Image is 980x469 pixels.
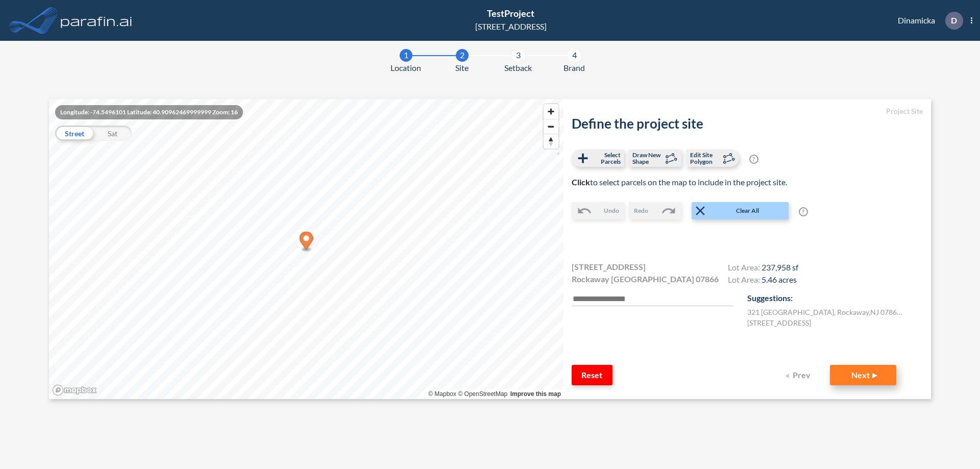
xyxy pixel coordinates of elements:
div: Dinamicka [883,12,972,30]
span: Brand [563,62,585,74]
h5: Project Site [572,107,923,116]
button: Zoom in [544,104,558,119]
label: 321 [GEOGRAPHIC_DATA] , Rockaway , NJ 07866 , US [747,307,905,317]
button: Prev [779,365,820,385]
span: ? [749,155,758,164]
span: Clear All [708,206,788,215]
span: Location [390,62,421,74]
span: Setback [504,62,532,74]
div: Map marker [300,232,313,253]
b: Click [572,177,590,187]
button: Zoom out [544,119,558,134]
span: Edit Site Polygon [690,152,720,165]
div: 2 [456,49,469,62]
button: Undo [572,202,624,219]
span: TestProject [487,8,534,19]
canvas: Map [49,99,563,399]
div: 3 [512,49,525,62]
span: Rockaway [GEOGRAPHIC_DATA] 07866 [572,273,719,285]
span: [STREET_ADDRESS] [572,261,646,273]
span: Zoom out [544,119,558,134]
a: OpenStreetMap [458,390,507,398]
span: Select Parcels [591,152,621,165]
label: [STREET_ADDRESS] [747,317,811,328]
button: Redo [629,202,681,219]
button: Clear All [692,202,789,219]
a: Improve this map [510,390,561,398]
button: Reset [572,365,612,385]
span: 237,958 sf [762,262,798,272]
h4: Lot Area: [728,275,798,287]
span: Undo [604,206,619,215]
span: Reset bearing to north [544,134,558,149]
div: 1 [400,49,412,62]
div: Longitude: -74.5496101 Latitude: 40.90962469999999 Zoom: 16 [55,105,243,119]
div: Sat [93,126,132,141]
div: 4 [568,49,581,62]
h2: Define the project site [572,116,923,132]
span: Draw New Shape [632,152,663,165]
div: Street [55,126,93,141]
div: [STREET_ADDRESS] [475,20,547,33]
a: Mapbox [428,390,456,398]
button: Reset bearing to north [544,134,558,149]
span: Site [455,62,469,74]
img: logo [59,10,134,31]
a: Mapbox homepage [52,384,97,396]
span: Redo [634,206,648,215]
span: ? [799,207,808,216]
p: Suggestions: [747,292,923,304]
span: 5.46 acres [762,275,797,284]
button: Next [830,365,896,385]
span: to select parcels on the map to include in the project site. [572,177,787,187]
h4: Lot Area: [728,262,798,275]
p: D [951,16,957,25]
